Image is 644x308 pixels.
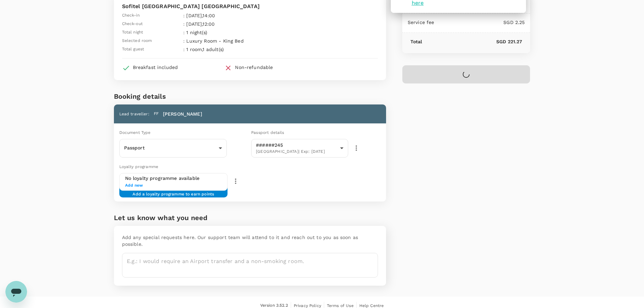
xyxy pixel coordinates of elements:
[186,46,299,53] p: 1 room , 1 adult(s)
[359,303,384,308] span: Help Centre
[119,112,149,116] span: Lead traveller :
[125,175,222,182] h6: No loyalty programme available
[251,130,284,135] span: Passport details
[122,21,143,27] span: Check-out
[235,64,273,71] div: Non-refundable
[119,130,151,135] span: Document Type
[327,303,354,308] span: Terms of Use
[119,140,227,157] div: Passport
[5,281,27,303] iframe: Button to launch messaging window
[186,21,299,27] p: [DATE] , 12:00
[125,182,222,189] span: Add new
[422,38,522,45] p: SGD 221.27
[256,148,337,155] span: [GEOGRAPHIC_DATA] | Exp: [DATE]
[294,303,321,308] span: Privacy Policy
[114,91,386,102] h6: Booking details
[256,142,337,148] p: ######245
[183,29,185,36] span: :
[122,2,378,10] p: Sofitel [GEOGRAPHIC_DATA] [GEOGRAPHIC_DATA]
[154,111,159,117] span: FF
[186,12,299,19] p: [DATE] , 14:00
[122,29,143,36] span: Total night
[163,111,202,117] p: [PERSON_NAME]
[186,29,299,36] p: 1 night(s)
[124,144,216,151] p: Passport
[410,38,422,45] p: Total
[122,38,152,44] span: Selected room
[119,164,159,169] span: Loyalty programme
[122,10,301,53] table: simple table
[133,191,214,192] span: Add a loyalty programme to earn points
[122,12,140,19] span: Check-in
[114,212,386,223] h6: Let us know what you need
[251,137,348,160] div: ######245[GEOGRAPHIC_DATA]| Exp: [DATE]
[408,19,434,26] p: Service fee
[133,64,178,71] div: Breakfast included
[183,46,185,53] span: :
[186,38,299,44] p: Luxury Room - King Bed
[183,21,185,27] span: :
[183,38,185,44] span: :
[434,19,525,26] p: SGD 2.25
[122,234,378,247] p: Add any special requests here. Our support team will attend to it and reach out to you as soon as...
[122,46,144,53] span: Total guest
[183,12,185,19] span: :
